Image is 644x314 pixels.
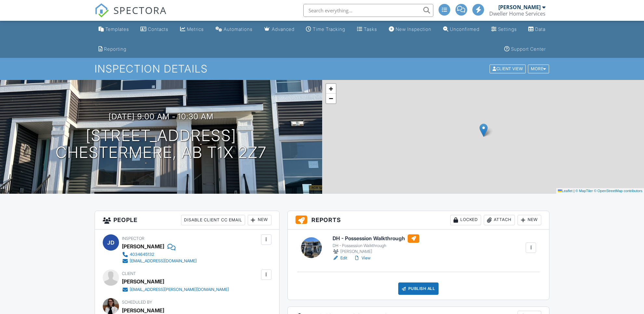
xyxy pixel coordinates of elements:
a: Metrics [177,23,206,35]
a: [EMAIL_ADDRESS][DOMAIN_NAME] [122,258,197,264]
div: [EMAIL_ADDRESS][PERSON_NAME][DOMAIN_NAME] [130,287,229,292]
a: 4034645132 [122,251,197,258]
div: [PERSON_NAME] [333,248,419,255]
h1: [STREET_ADDRESS] Chestermere, AB T1X 2Z7 [56,127,267,162]
a: Time Tracking [303,23,348,35]
div: Metrics [187,26,204,32]
div: Attach [484,215,515,225]
h6: DH - Possession Walkthrough [333,234,419,243]
div: Advanced [272,26,295,32]
input: Search everything... [303,4,433,17]
h1: Inspection Details [95,63,550,74]
div: Tasks [364,26,377,32]
div: New Inspection [396,26,431,32]
a: DH - Possession Walkthrough DH - Possession Walkthrough [PERSON_NAME] [333,234,419,255]
a: [EMAIL_ADDRESS][PERSON_NAME][DOMAIN_NAME] [122,286,229,293]
a: Zoom out [326,94,336,103]
div: Automations [224,26,253,32]
a: Automations (Advanced) [213,23,255,35]
a: Edit [333,255,347,261]
a: Advanced [262,23,297,35]
div: DH - Possession Walkthrough [333,243,419,248]
a: Unconfirmed [440,23,482,35]
div: [PERSON_NAME] [122,277,164,286]
div: Dweller Home Services [489,10,545,17]
span: Scheduled By [122,300,152,305]
div: [PERSON_NAME] [122,242,164,251]
a: Templates [96,23,132,35]
a: SPECTORA [95,9,167,22]
div: Unconfirmed [450,26,480,32]
div: [EMAIL_ADDRESS][DOMAIN_NAME] [130,258,197,264]
a: View [354,255,371,261]
a: Settings [489,23,519,35]
span: Inspector [122,236,144,241]
a: © OpenStreetMap contributors [594,189,642,193]
a: Data [526,23,548,35]
div: 4034645132 [130,252,154,257]
div: Time Tracking [313,26,345,32]
img: Marker [480,124,488,137]
div: More [528,65,549,73]
div: Data [535,26,545,32]
h3: People [95,211,279,229]
span: − [329,94,333,102]
div: Client View [490,65,526,73]
div: Contacts [148,26,168,32]
div: New [518,215,541,225]
a: Contacts [138,23,171,35]
a: Tasks [354,23,380,35]
img: The Best Home Inspection Software - Spectora [95,3,109,18]
div: Disable Client CC Email [181,215,245,225]
a: Zoom in [326,84,336,94]
a: © MapTiler [575,189,593,193]
a: Support Center [502,43,548,55]
a: New Inspection [386,23,434,35]
span: Client [122,271,136,276]
div: [PERSON_NAME] [498,4,541,10]
div: Settings [498,26,517,32]
div: Publish All [398,282,439,295]
div: Templates [105,26,129,32]
div: Reporting [104,46,126,52]
h3: [DATE] 9:00 am - 10:30 am [109,112,214,121]
div: Support Center [511,46,546,52]
h3: Reports [288,211,549,229]
span: | [573,189,574,193]
a: Reporting [96,43,129,55]
div: Locked [450,215,481,225]
span: SPECTORA [113,3,167,17]
a: Leaflet [558,189,572,193]
div: New [248,215,271,225]
a: Client View [489,66,527,71]
span: + [329,85,333,93]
